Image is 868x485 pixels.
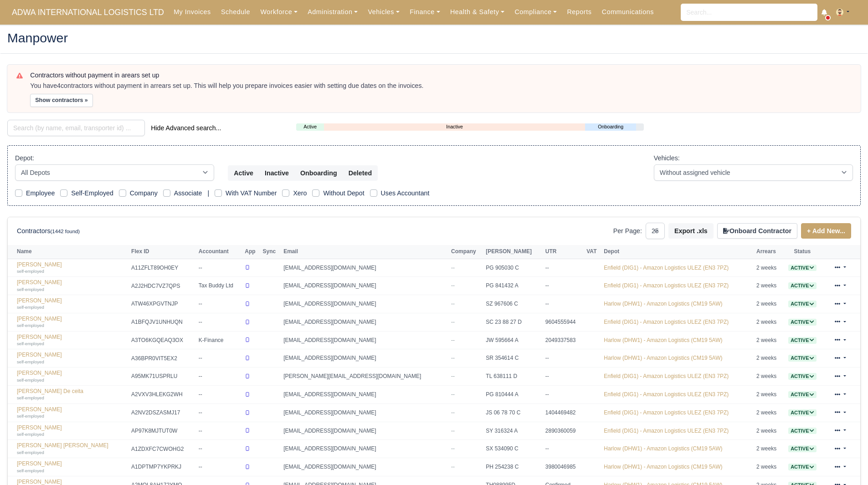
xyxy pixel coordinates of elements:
a: [PERSON_NAME] self-employed [17,261,127,275]
td: -- [543,259,584,277]
td: -- [543,277,584,295]
td: [EMAIL_ADDRESS][DOMAIN_NAME] [281,313,449,331]
td: ATW46XPGVTNJP [129,295,196,313]
a: Enfield (DIG1) - Amazon Logistics ULEZ (EN3 7PZ) [604,409,729,416]
td: -- [543,386,584,404]
td: AP97K8MJTUT0W [129,422,196,440]
button: Inactive [259,165,295,181]
td: PG 810444 A [483,386,543,404]
td: [EMAIL_ADDRESS][DOMAIN_NAME] [281,295,449,313]
td: Tax Buddy Ltd [196,277,242,295]
label: Employee [26,188,55,199]
small: self-employed [17,341,44,346]
span: -- [451,355,455,361]
a: ADWA INTERNATIONAL LOGISTICS LTD [7,4,169,21]
span: Active [788,428,816,434]
a: Harlow (DHW1) - Amazon Logistics (CM19 5AW) [604,337,722,343]
th: Company [449,245,483,259]
td: 2 weeks [754,386,783,404]
a: Active [788,355,816,361]
small: self-employed [17,414,44,419]
a: [PERSON_NAME] self-employed [17,352,127,365]
td: -- [196,386,242,404]
a: [PERSON_NAME] [PERSON_NAME] self-employed [17,442,127,455]
td: 9604555944 [543,313,584,331]
td: 2 weeks [754,295,783,313]
th: [PERSON_NAME] [483,245,543,259]
small: self-employed [17,269,44,274]
a: Active [296,123,324,131]
small: self-employed [17,323,44,328]
td: 2890360059 [543,422,584,440]
a: Harlow (DHW1) - Amazon Logistics (CM19 5AW) [604,355,722,361]
span: Active [788,373,816,380]
h2: Manpower [7,31,861,44]
div: Manpower [0,24,868,54]
a: [PERSON_NAME] self-employed [17,279,127,292]
span: Active [788,337,816,344]
td: [EMAIL_ADDRESS][DOMAIN_NAME] [281,277,449,295]
label: Company [130,188,158,199]
td: SZ 967606 C [483,295,543,313]
a: Harlow (DHW1) - Amazon Logistics (CM19 5AW) [604,301,722,307]
td: [EMAIL_ADDRESS][DOMAIN_NAME] [281,403,449,422]
a: My Invoices [169,3,216,21]
a: Active [788,301,816,307]
td: -- [196,440,242,458]
a: Active [788,373,816,379]
a: Active [788,409,816,416]
th: Flex ID [129,245,196,259]
th: Status [783,245,822,259]
button: Onboard Contractor [717,223,797,239]
td: A2NV2DSZASMJ17 [129,403,196,422]
span: Active [788,409,816,416]
td: PH 254238 C [483,458,543,476]
td: SC 23 88 27 D [483,313,543,331]
a: + Add New... [801,223,851,239]
input: Search... [681,4,817,21]
small: self-employed [17,359,44,364]
td: A1DPTMP7YKPRKJ [129,458,196,476]
td: 2 weeks [754,368,783,386]
a: Enfield (DIG1) - Amazon Logistics ULEZ (EN3 7PZ) [604,428,729,434]
button: Show contractors » [30,94,93,107]
td: 2049337583 [543,331,584,349]
a: Enfield (DIG1) - Amazon Logistics ULEZ (EN3 7PZ) [604,319,729,325]
td: PG 905030 C [483,259,543,277]
td: [EMAIL_ADDRESS][DOMAIN_NAME] [281,349,449,368]
span: Active [788,464,816,470]
label: Xero [293,188,307,199]
th: Accountant [196,245,242,259]
td: [EMAIL_ADDRESS][DOMAIN_NAME] [281,440,449,458]
a: [PERSON_NAME] self-employed [17,460,127,474]
a: Active [788,265,816,271]
th: App [242,245,260,259]
div: + Add New... [797,223,851,239]
label: Self-Employed [71,188,113,199]
td: A1ZDXFC7CWOHG2 [129,440,196,458]
span: -- [451,373,455,379]
a: Active [788,445,816,452]
td: A95MK71USPRLU [129,368,196,386]
td: SR 354614 C [483,349,543,368]
a: Active [788,319,816,325]
a: Workforce [255,3,303,21]
td: 2 weeks [754,440,783,458]
button: Hide Advanced search... [145,120,227,136]
td: A1BFQJV1UNHUQN [129,313,196,331]
a: [PERSON_NAME] self-employed [17,424,127,438]
label: Uses Accountant [381,188,430,199]
a: Reports [562,3,596,21]
td: 2 weeks [754,331,783,349]
h6: Contractors without payment in arears set up [30,71,852,79]
small: (1442 found) [51,229,80,234]
a: Enfield (DIG1) - Amazon Logistics ULEZ (EN3 7PZ) [604,265,729,271]
button: Deleted [343,165,378,181]
th: Email [281,245,449,259]
a: [PERSON_NAME] self-employed [17,334,127,347]
td: 2 weeks [754,458,783,476]
span: -- [451,409,455,416]
label: Depot: [15,153,34,163]
span: -- [451,337,455,343]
